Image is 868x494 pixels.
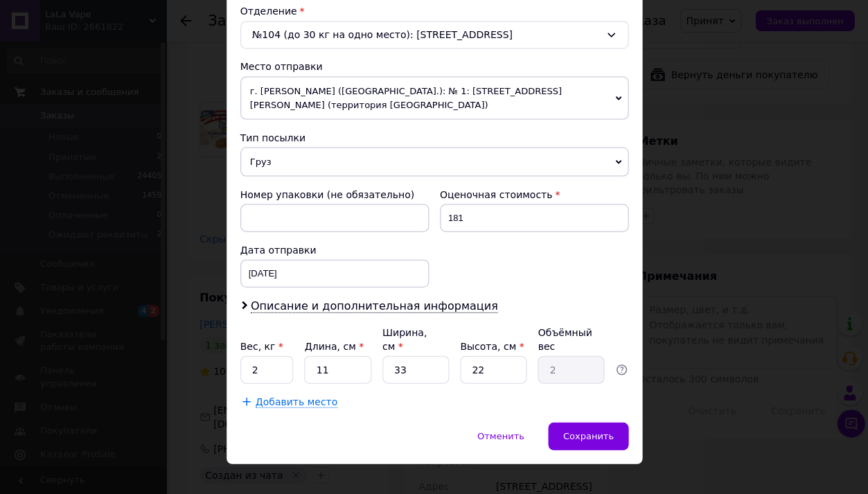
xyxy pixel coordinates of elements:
div: Дата отправки [240,242,429,256]
span: Сохранить [563,430,613,441]
div: Номер упаковки (не обязательно) [240,187,429,201]
span: Тип посылки [240,132,305,143]
span: Отменить [477,430,524,441]
span: Груз [240,147,628,176]
span: г. [PERSON_NAME] ([GEOGRAPHIC_DATA].): № 1: [STREET_ADDRESS][PERSON_NAME] (территория [GEOGRAPHIC... [240,76,628,119]
div: №104 (до 30 кг на одно место): [STREET_ADDRESS] [240,21,628,48]
label: Длина, см [304,340,363,351]
span: Добавить место [256,396,338,407]
div: Отделение [240,4,628,18]
label: Высота, см [460,340,524,351]
span: Описание и дополнительная информация [251,299,498,312]
div: Оценочная стоимость [440,187,628,201]
label: Ширина, см [382,326,427,351]
label: Вес, кг [240,340,283,351]
span: Место отправки [240,61,323,72]
div: Объёмный вес [538,325,604,353]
